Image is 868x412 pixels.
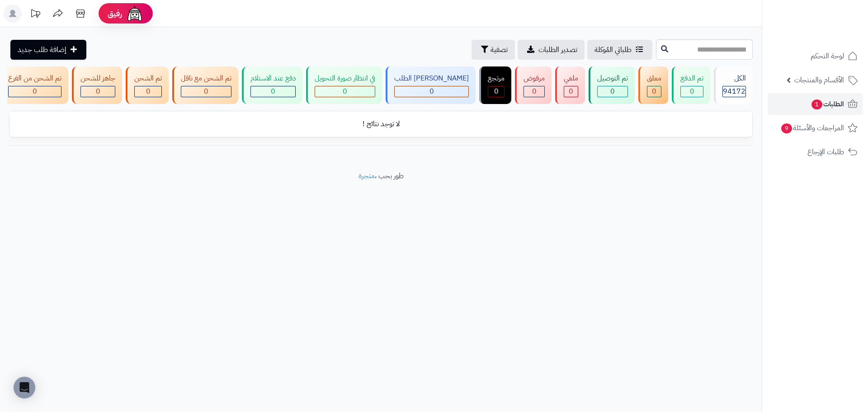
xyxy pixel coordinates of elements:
a: معلق 0 [637,66,670,104]
a: تم الشحن مع ناقل 0 [170,66,240,104]
div: 0 [81,86,115,97]
a: المراجعات والأسئلة9 [768,117,863,139]
div: مرتجع [488,73,505,84]
span: المراجعات والأسئلة [780,122,844,134]
div: في انتظار صورة التحويل [315,73,375,84]
button: تصفية [472,40,515,60]
div: 0 [681,86,703,97]
div: Open Intercom Messenger [14,377,35,398]
span: إضافة طلب جديد [18,44,66,55]
a: تم التوصيل 0 [587,66,637,104]
span: 0 [343,86,347,97]
a: الكل94172 [712,66,755,104]
div: 0 [395,86,468,97]
a: تم الدفع 0 [670,66,712,104]
a: في انتظار صورة التحويل 0 [304,66,384,104]
div: تم الشحن من الفرع [8,73,61,84]
span: لوحة التحكم [811,50,844,62]
div: مرفوض [524,73,545,84]
span: الأقسام والمنتجات [794,74,844,86]
span: الطلبات [811,98,844,110]
span: تصفية [491,44,508,55]
a: تصدير الطلبات [518,40,585,60]
div: 0 [564,86,578,97]
span: 0 [204,86,208,97]
div: تم الشحن [134,73,162,84]
div: تم التوصيل [597,73,628,84]
a: لوحة التحكم [768,45,863,67]
div: ملغي [564,73,578,84]
span: 0 [96,86,100,97]
span: تصدير الطلبات [538,44,577,55]
span: 0 [610,86,615,97]
div: 0 [135,86,161,97]
div: الكل [722,73,746,84]
div: 0 [488,86,504,97]
span: 0 [271,86,275,97]
a: دفع عند الاستلام 0 [240,66,304,104]
img: ai-face.png [126,5,144,23]
span: 0 [652,86,656,97]
div: دفع عند الاستلام [250,73,296,84]
span: 0 [532,86,537,97]
a: طلبات الإرجاع [768,141,863,163]
a: إضافة طلب جديد [10,40,86,60]
a: مرتجع 0 [477,66,513,104]
span: 0 [494,86,499,97]
a: جاهز للشحن 0 [70,66,124,104]
a: [PERSON_NAME] الطلب 0 [384,66,477,104]
span: طلبات الإرجاع [807,146,844,158]
span: رفيق [108,8,122,19]
div: 0 [181,86,231,97]
div: 0 [251,86,295,97]
a: ملغي 0 [553,66,587,104]
a: متجرة [359,170,375,181]
a: تم الشحن 0 [124,66,170,104]
div: 0 [315,86,375,97]
div: تم الدفع [680,73,703,84]
a: طلباتي المُوكلة [587,40,652,60]
a: الطلبات1 [768,93,863,115]
span: 0 [33,86,37,97]
td: لا توجد نتائج ! [9,112,752,137]
span: 1 [811,99,822,109]
div: [PERSON_NAME] الطلب [394,73,469,84]
div: جاهز للشحن [80,73,115,84]
div: 0 [598,86,627,97]
a: مرفوض 0 [513,66,553,104]
span: 9 [781,123,792,133]
span: 0 [429,86,434,97]
span: طلباتي المُوكلة [594,44,632,55]
div: 0 [524,86,544,97]
a: تحديثات المنصة [24,5,47,25]
span: 94172 [723,86,745,97]
div: 0 [9,86,61,97]
span: 0 [146,86,151,97]
span: 0 [690,86,694,97]
div: تم الشحن مع ناقل [181,73,231,84]
div: 0 [647,86,661,97]
span: 0 [569,86,573,97]
div: معلق [647,73,661,84]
